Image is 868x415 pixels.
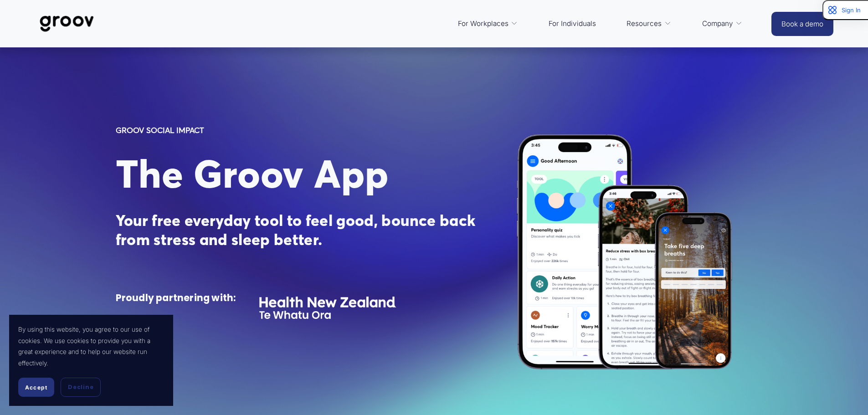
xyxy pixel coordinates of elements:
[61,378,101,397] button: Decline
[116,211,479,249] strong: Your free everyday tool to feel good, bounce back from stress and sleep better.
[702,17,733,30] span: Company
[544,13,601,35] a: For Individuals
[453,13,523,35] a: folder dropdown
[68,383,93,391] span: Decline
[627,17,662,30] span: Resources
[458,17,508,30] span: For Workplaces
[35,9,99,39] img: Groov | Workplace Science Platform | Unlock Performance | Drive Results
[771,12,833,36] a: Book a demo
[25,384,47,391] span: Accept
[116,150,389,198] span: The Groov App
[116,125,204,135] strong: GROOV SOCIAL IMPACT
[18,324,164,369] p: By using this website, you agree to our use of cookies. We use cookies to provide you with a grea...
[116,292,236,304] strong: Proudly partnering with:
[9,315,173,406] section: Cookie banner
[18,378,54,397] button: Accept
[698,13,747,35] a: folder dropdown
[622,13,676,35] a: folder dropdown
